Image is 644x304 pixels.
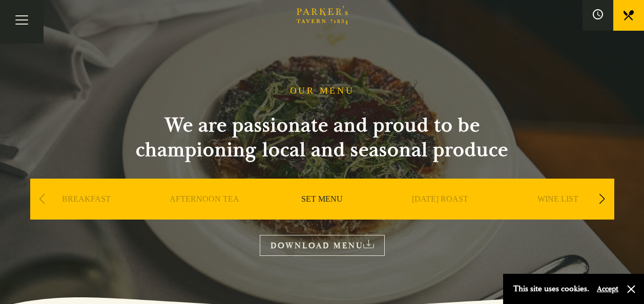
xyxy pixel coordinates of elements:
a: BREAKFAST [62,194,111,235]
h2: We are passionate and proud to be championing local and seasonal produce [117,113,527,162]
a: SET MENU [301,194,343,235]
div: 1 / 9 [30,179,143,250]
div: 4 / 9 [384,179,496,250]
div: Next slide [595,188,609,210]
button: Close and accept [626,284,636,294]
div: 2 / 9 [148,179,261,250]
a: DOWNLOAD MENU [260,235,385,256]
a: [DATE] ROAST [412,194,468,235]
a: WINE LIST [537,194,578,235]
p: This site uses cookies. [513,281,589,296]
div: 5 / 9 [502,179,614,250]
div: Previous slide [35,188,49,210]
h1: OUR MENU [290,85,355,97]
div: 3 / 9 [266,179,379,250]
button: Accept [597,284,618,294]
a: AFTERNOON TEA [170,194,239,235]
